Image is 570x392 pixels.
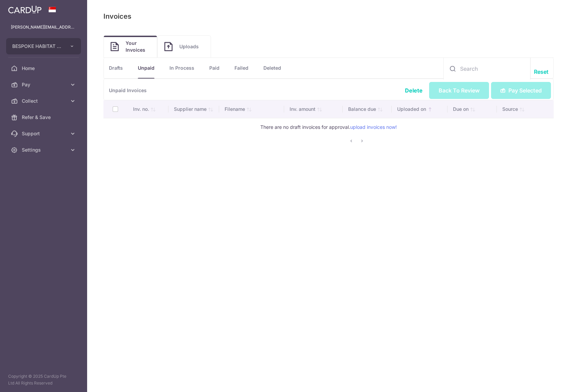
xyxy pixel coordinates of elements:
[109,58,123,78] a: Drafts
[263,58,281,78] a: Deleted
[497,100,554,118] th: Source: activate to sort column ascending
[22,65,67,72] span: Home
[22,81,67,88] span: Pay
[526,372,563,389] iframe: Opens a widget where you can find more information
[350,124,397,130] a: upload invoices now!
[209,58,219,78] a: Paid
[103,11,131,22] p: Invoices
[169,58,194,78] a: In Process
[104,36,157,57] a: Your Invoices
[128,100,168,118] th: Inv. no.: activate to sort column ascending
[179,43,204,50] span: Uploads
[158,36,211,57] a: Uploads
[126,40,150,53] span: Your Invoices
[392,100,448,118] th: Uploaded on: activate to sort column ascending
[111,42,119,51] img: Invoice icon Image
[534,68,549,76] a: Reset
[103,79,554,100] p: Unpaid Invoices
[22,98,67,104] span: Collect
[103,118,554,136] td: There are no draft invoices for approval.
[11,24,76,31] p: [PERSON_NAME][EMAIL_ADDRESS][DOMAIN_NAME]
[12,43,63,50] span: BESPOKE HABITAT SHEN PTE. LTD.
[219,100,284,118] th: Filename: activate to sort column ascending
[447,100,497,118] th: Due on: activate to sort column ascending
[138,58,154,78] a: Unpaid
[284,100,343,118] th: Inv. amount: activate to sort column ascending
[444,58,530,80] input: Search
[343,100,391,118] th: Balance due: activate to sort column ascending
[164,42,173,51] img: Invoice icon Image
[168,100,219,118] th: Supplier name: activate to sort column ascending
[6,38,81,54] button: BESPOKE HABITAT SHEN PTE. LTD.
[234,58,248,78] a: Failed
[8,5,42,14] img: CardUp
[22,147,67,153] span: Settings
[22,130,67,137] span: Support
[22,114,67,121] span: Refer & Save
